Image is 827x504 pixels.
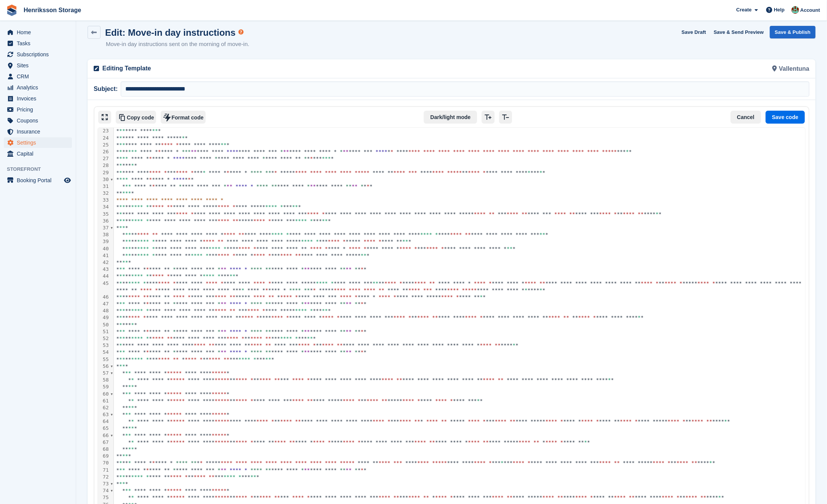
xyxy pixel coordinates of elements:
a: menu [4,148,72,159]
a: menu [4,137,72,148]
button: Fullscreen [98,111,111,124]
span: Help [774,6,785,14]
span: Insurance [17,126,62,137]
button: Cancel [731,111,761,124]
img: stora-icon-8386f47178a22dfd0bd8f6a31ec36ba5ce8667c1dd55bd0f319d3a0aa187defe.svg [6,5,18,16]
button: Save & Publish [770,26,816,38]
span: Subscriptions [17,49,62,60]
span: Coupons [17,115,62,126]
p: Editing Template [102,64,447,73]
span: Sites [17,60,62,71]
span: Capital [17,148,62,159]
span: Invoices [17,93,62,104]
button: Save Draft [679,26,709,38]
span: Pricing [17,104,62,115]
a: menu [4,71,72,82]
a: menu [4,82,72,93]
button: Increase font size [482,111,495,124]
span: Subject: [94,84,121,94]
button: Dark/light mode [424,111,477,124]
span: Booking Portal [17,175,62,186]
button: Save & Send Preview [711,26,767,38]
a: menu [4,60,72,71]
a: menu [4,49,72,60]
span: Tasks [17,38,62,49]
span: CRM [17,71,62,82]
div: Tooltip anchor [238,29,244,35]
span: Analytics [17,82,62,93]
a: menu [4,115,72,126]
span: Home [17,27,62,38]
a: Preview store [63,176,72,185]
a: Henriksson Storage [21,4,84,16]
a: menu [4,93,72,104]
p: Move-in day instructions sent on the morning of move-in. [106,40,249,49]
a: menu [4,126,72,137]
span: Account [800,6,820,14]
img: Isak Martinelle [792,6,799,14]
a: menu [4,38,72,49]
a: menu [4,27,72,38]
div: Vallentuna [452,59,814,78]
button: Copy code [116,111,156,124]
a: menu [4,175,72,186]
span: Storefront [7,165,76,173]
span: Create [736,6,752,14]
h1: Edit: Move-in day instructions [105,27,236,38]
button: Format code [161,111,206,124]
button: Decrease font size [499,111,512,124]
span: Settings [17,137,62,148]
button: Save code [766,111,805,124]
a: menu [4,104,72,115]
